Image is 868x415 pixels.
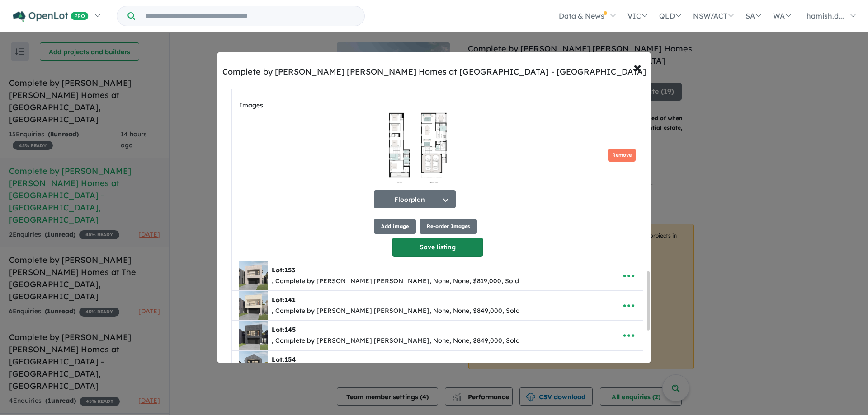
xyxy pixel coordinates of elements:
[222,66,646,78] div: Complete by [PERSON_NAME] [PERSON_NAME] Homes at [GEOGRAPHIC_DATA] - [GEOGRAPHIC_DATA]
[374,190,456,208] button: Floorplan
[374,219,416,234] button: Add image
[239,261,268,290] img: Complete%20by%20McDonald%20Jones%20Homes%20at%20Huntlee%20-%20North%20Rothbury%20-%20Lot%20153___...
[239,351,268,380] img: Complete%20by%20McDonald%20Jones%20Homes%20at%20Huntlee%20-%20North%20Rothbury%20-%20Lot%20154___...
[272,326,296,334] b: Lot:
[284,296,296,304] span: 141
[807,11,844,20] span: hamish.d...
[633,57,642,77] span: ×
[284,266,295,274] span: 153
[137,6,363,26] input: Try estate name, suburb, builder or developer
[272,355,296,364] b: Lot:
[272,276,519,287] div: , Complete by [PERSON_NAME] [PERSON_NAME], None, None, $819,000, Sold
[272,296,296,304] b: Lot:
[13,11,89,22] img: Openlot PRO Logo White
[608,149,636,162] button: Remove
[239,100,370,111] label: Images
[284,355,296,364] span: 154
[239,291,268,320] img: Complete%20by%20McDonald%20Jones%20Homes%20at%20Huntlee%20-%20North%20Rothbury%20-%20Lot%20141___...
[239,321,268,350] img: Complete%20by%20McDonald%20Jones%20Homes%20at%20Huntlee%20-%20North%20Rothbury%20-%20Lot%20145___...
[272,306,520,317] div: , Complete by [PERSON_NAME] [PERSON_NAME], None, None, $849,000, Sold
[374,98,461,188] img: Complete by McDonald Jones Homes at Huntlee - North Rothbury - Lot 149 Floorplan
[392,238,483,257] button: Save listing
[272,336,520,346] div: , Complete by [PERSON_NAME] [PERSON_NAME], None, None, $849,000, Sold
[420,219,477,234] button: Re-order Images
[284,326,296,334] span: 145
[272,266,295,274] b: Lot:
